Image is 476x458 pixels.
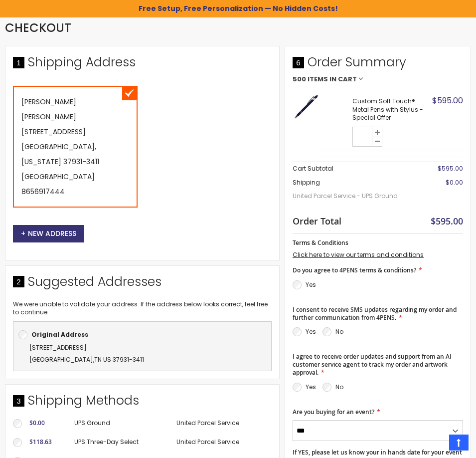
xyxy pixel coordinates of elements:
a: Top [449,435,469,451]
span: $0.00 [446,178,463,187]
span: [STREET_ADDRESS] [29,343,87,352]
span: $595.00 [431,215,463,227]
strong: Order Total [293,214,341,227]
label: Yes [306,280,316,289]
span: United Parcel Service - UPS Ground [293,187,412,205]
th: Cart Subtotal [293,162,412,176]
span: $0.00 [29,419,45,427]
span: I consent to receive SMS updates regarding my order and further communication from 4PENS. [293,305,457,322]
span: Shipping [293,178,320,187]
span: [GEOGRAPHIC_DATA] [29,355,93,364]
a: Click here to view our terms and conditions [293,250,424,259]
div: [PERSON_NAME] [PERSON_NAME] [STREET_ADDRESS] [GEOGRAPHIC_DATA] , 37931-3411 [GEOGRAPHIC_DATA] [13,86,138,208]
span: TN [94,355,102,364]
label: No [335,383,343,391]
td: UPS Three-Day Select [69,433,171,452]
span: Are you buying for an event? [293,408,374,416]
span: 500 [293,76,306,83]
span: Items in Cart [308,76,357,83]
p: We were unable to validate your address. If the address below looks correct, feel free to continue. [13,300,272,316]
span: Do you agree to 4PENS terms & conditions? [293,266,416,274]
div: Shipping Address [13,54,272,76]
label: Yes [306,327,316,336]
td: United Parcel Service [171,414,272,433]
span: New Address [21,229,76,238]
span: $595.00 [432,95,463,106]
span: [US_STATE] [21,157,61,167]
td: United Parcel Service [171,433,272,452]
span: $118.63 [29,438,52,446]
span: Order Summary [293,54,463,76]
td: UPS Ground [69,414,171,433]
div: Suggested Addresses [13,273,272,295]
label: No [335,327,343,336]
a: 8656917444 [21,187,65,197]
span: Terms & Conditions [293,238,348,247]
span: 37931-3411 [113,355,144,364]
div: , [18,342,266,366]
label: Yes [306,383,316,391]
span: US [103,355,111,364]
strong: Custom Soft Touch® Metal Pens with Stylus - Special Offer [352,97,430,122]
span: I agree to receive order updates and support from an AI customer service agent to track my order ... [293,352,452,377]
span: Checkout [5,19,71,36]
div: Shipping Methods [13,392,272,414]
span: If YES, please let us know your in hands date for your event [293,448,462,457]
img: Custom Soft Touch® Metal Pens with Stylus-Blue [293,93,320,120]
span: $595.00 [438,164,463,173]
button: New Address [13,225,84,242]
b: Original Address [31,330,88,339]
